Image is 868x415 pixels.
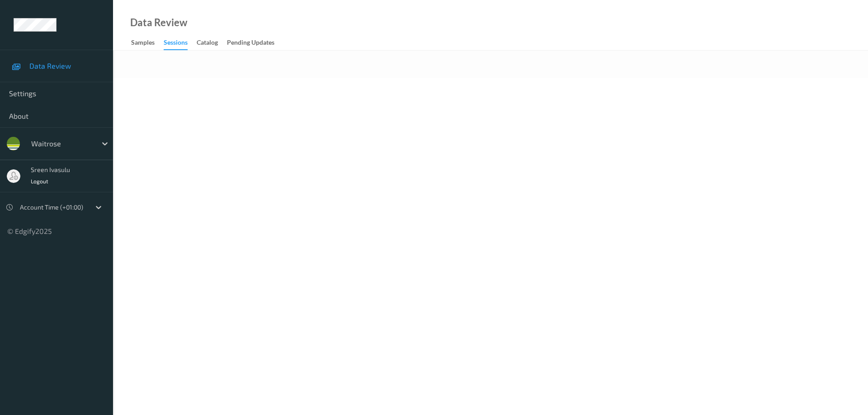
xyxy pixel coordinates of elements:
a: Catalog [197,37,227,49]
div: Sessions [164,38,188,50]
a: Samples [131,37,164,49]
a: Sessions [164,37,197,50]
div: Samples [131,38,155,49]
a: Pending Updates [227,37,283,49]
div: Catalog [197,38,218,49]
div: Data Review [130,18,187,27]
div: Pending Updates [227,38,274,49]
